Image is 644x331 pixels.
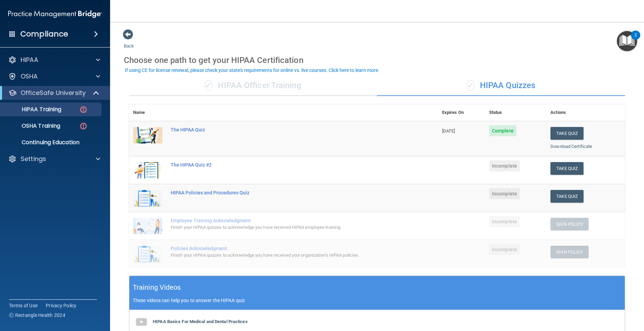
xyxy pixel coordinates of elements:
[4,122,60,129] p: OSHA Training
[171,246,404,251] div: Policies Acknowledgment
[20,29,68,39] h4: Compliance
[550,246,589,258] button: Sign Policy
[135,315,148,329] img: gray_youtube_icon.38fcd6cc.png
[21,72,38,81] p: OSHA
[125,68,379,73] div: If using CE for license renewal, please check your state's requirements for online vs. live cours...
[489,216,520,227] span: Incomplete
[153,319,248,324] b: HIPAA Basics For Medical and Dental Practices
[4,106,61,113] p: HIPAA Training
[205,80,212,90] span: ✓
[489,188,520,199] span: Incomplete
[610,284,636,310] iframe: Drift Widget Chat Controller
[489,244,520,255] span: Incomplete
[133,298,621,303] p: These videos can help you to answer the HIPAA quiz
[21,89,86,97] p: OfficeSafe University
[21,56,38,64] p: HIPAA
[171,223,404,232] div: Finish your HIPAA quizzes to acknowledge you have received HIPAA employee training.
[438,104,485,121] th: Expires On
[550,218,589,231] button: Sign Policy
[171,162,404,168] div: The HIPAA Quiz #2
[617,31,637,51] button: Open Resource Center, 2 new notifications
[171,190,404,195] div: HIPAA Policies and Procedures Quiz
[79,122,88,130] img: danger-circle.6113f641.png
[9,302,37,309] a: Terms of Use
[46,302,77,309] a: Privacy Policy
[129,104,167,121] th: Name
[133,281,181,293] h5: Training Videos
[8,72,100,81] a: OSHA
[9,312,65,319] span: Ⓒ Rectangle Health 2024
[550,162,583,175] button: Take Quiz
[21,155,46,163] p: Settings
[171,127,404,132] div: The HIPAA Quiz
[442,128,455,134] span: [DATE]
[171,218,404,223] div: Employee Training Acknowledgment
[79,105,88,114] img: danger-circle.6113f641.png
[377,75,625,96] div: HIPAA Quizzes
[124,67,380,74] button: If using CE for license renewal, please check your state's requirements for online vs. live cours...
[550,127,583,140] button: Take Quiz
[8,155,100,163] a: Settings
[550,144,592,149] a: Download Certificate
[550,190,583,203] button: Take Quiz
[8,7,102,21] img: PMB logo
[8,89,100,97] a: OfficeSafe University
[4,139,98,146] p: Continuing Education
[124,50,630,70] div: Choose one path to get your HIPAA Certification
[634,35,637,44] div: 2
[489,160,520,171] span: Incomplete
[489,125,516,136] span: Complete
[467,80,474,90] span: ✓
[124,35,134,49] a: Back
[129,75,377,96] div: HIPAA Officer Training
[485,104,546,121] th: Status
[546,104,625,121] th: Actions
[171,251,404,259] div: Finish your HIPAA quizzes to acknowledge you have received your organization’s HIPAA policies.
[8,56,100,64] a: HIPAA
